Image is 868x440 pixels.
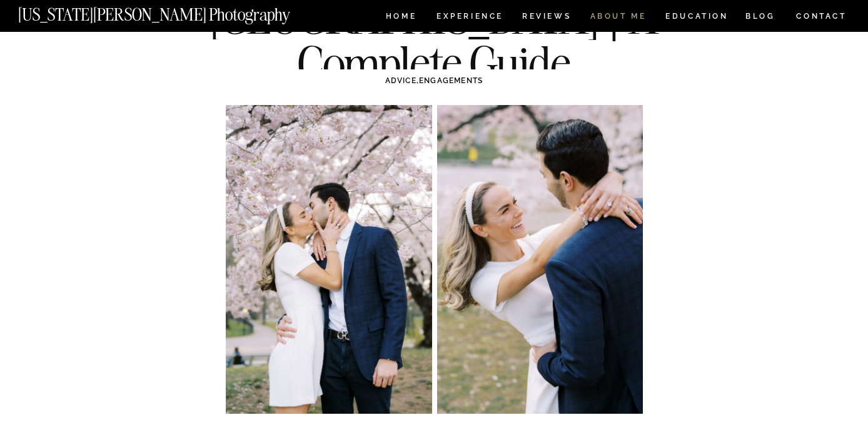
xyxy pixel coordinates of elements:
[18,6,332,17] a: [US_STATE][PERSON_NAME] Photography
[745,12,775,23] a: BLOG
[590,12,647,23] a: ABOUT ME
[252,75,616,86] h3: ,
[385,76,416,85] a: ADVICE
[795,9,847,23] a: CONTACT
[664,12,730,23] a: EDUCATION
[383,12,419,23] a: HOME
[437,12,502,23] a: Experience
[419,76,483,85] a: ENGAGEMENTS
[437,105,643,414] img: Engagement Photos NYC
[226,105,432,414] img: Engagement Photos NYC
[522,12,569,23] a: REVIEWS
